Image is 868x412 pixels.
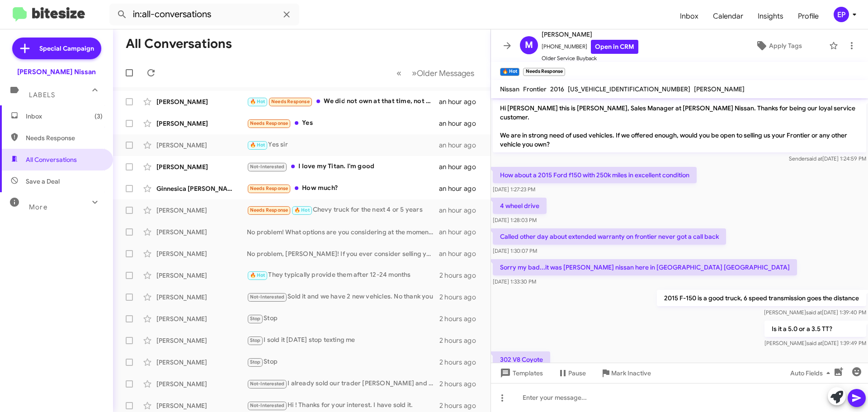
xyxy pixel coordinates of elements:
[250,272,265,278] span: 🔥 Hot
[29,91,55,99] span: Labels
[156,206,247,215] div: [PERSON_NAME]
[591,40,638,54] a: Open in CRM
[550,365,593,381] button: Pause
[250,316,261,322] span: Stop
[39,44,94,53] span: Special Campaign
[294,207,310,213] span: 🔥 Hot
[17,67,96,76] div: [PERSON_NAME] Nissan
[439,184,483,193] div: an hour ago
[156,314,247,323] div: [PERSON_NAME]
[694,85,745,93] span: [PERSON_NAME]
[247,249,439,258] div: No problem, [PERSON_NAME]! If you ever consider selling your vehicle in the future, feel free to ...
[26,177,60,186] span: Save a Deal
[250,142,265,148] span: 🔥 Hot
[391,64,407,82] button: Previous
[493,217,537,223] span: [DATE] 1:28:03 PM
[542,54,638,63] span: Older Service Buyback
[806,309,822,316] span: said at
[406,64,480,82] button: Next
[250,381,285,387] span: Not-Interested
[750,3,791,29] span: Insights
[826,7,858,22] button: EP
[392,64,480,82] nav: Page navigation example
[26,112,103,121] span: Inbox
[673,3,706,29] a: Inbox
[156,379,247,388] div: [PERSON_NAME]
[493,259,797,275] p: Sorry my bad...it was [PERSON_NAME] nissan here in [GEOGRAPHIC_DATA] [GEOGRAPHIC_DATA]
[156,401,247,410] div: [PERSON_NAME]
[247,292,439,302] div: Sold it and we have 2 new vehicles. No thank you
[500,68,519,76] small: 🔥 Hot
[523,68,565,76] small: Needs Response
[250,164,285,170] span: Not-Interested
[439,206,483,215] div: an hour ago
[439,141,483,150] div: an hour ago
[250,403,285,408] span: Not-Interested
[542,40,638,54] span: [PHONE_NUMBER]
[834,7,849,22] div: EP
[247,205,439,215] div: Chevy truck for the next 4 or 5 years
[439,227,483,237] div: an hour ago
[706,3,750,29] span: Calendar
[542,29,638,40] span: [PERSON_NAME]
[247,379,439,389] div: I already sold our trader [PERSON_NAME] and will not be getting rid of my Alfa Romeo®
[493,100,866,152] p: Hi [PERSON_NAME] this is [PERSON_NAME], Sales Manager at [PERSON_NAME] Nissan. Thanks for being o...
[247,313,439,324] div: Stop
[498,365,543,381] span: Templates
[247,270,439,280] div: They typically provide them after 12-24 months
[500,85,519,93] span: Nissan
[250,99,265,104] span: 🔥 Hot
[493,351,550,368] p: 302 V8 Coyote
[493,198,547,214] p: 4 wheel drive
[250,207,288,213] span: Needs Response
[156,119,247,128] div: [PERSON_NAME]
[790,365,834,381] span: Auto Fields
[439,358,483,367] div: 2 hours ago
[439,249,483,258] div: an hour ago
[156,271,247,280] div: [PERSON_NAME]
[156,293,247,302] div: [PERSON_NAME]
[26,155,77,164] span: All Conversations
[156,249,247,258] div: [PERSON_NAME]
[156,162,247,171] div: [PERSON_NAME]
[417,68,474,78] span: Older Messages
[439,97,483,106] div: an hour ago
[439,336,483,345] div: 2 hours ago
[764,321,866,337] p: Is it a 5.0 or a 3.5 TT?
[439,314,483,323] div: 2 hours ago
[271,99,310,104] span: Needs Response
[126,37,232,51] h1: All Conversations
[94,112,103,121] span: (3)
[493,186,535,193] span: [DATE] 1:27:23 PM
[732,38,825,54] button: Apply Tags
[247,400,439,411] div: Hi ! Thanks for your interest. I have sold it.
[247,96,439,107] div: We did not own at that time, not aware of
[26,133,103,142] span: Needs Response
[439,401,483,410] div: 2 hours ago
[156,358,247,367] div: [PERSON_NAME]
[550,85,564,93] span: 2016
[807,155,822,162] span: said at
[764,340,866,346] span: [PERSON_NAME] [DATE] 1:39:49 PM
[439,119,483,128] div: an hour ago
[250,185,288,191] span: Needs Response
[769,38,802,54] span: Apply Tags
[568,365,586,381] span: Pause
[247,161,439,172] div: I love my Titan. I'm good
[764,309,866,316] span: [PERSON_NAME] [DATE] 1:39:40 PM
[396,67,401,79] span: «
[783,365,841,381] button: Auto Fields
[523,85,547,93] span: Frontier
[247,227,439,237] div: No problem! What options are you considering at the moment?
[789,155,866,162] span: Sender [DATE] 1:24:59 PM
[611,365,651,381] span: Mark Inactive
[439,379,483,388] div: 2 hours ago
[493,278,536,285] span: [DATE] 1:33:30 PM
[791,3,826,29] a: Profile
[439,293,483,302] div: 2 hours ago
[247,335,439,346] div: I sold it [DATE] stop texting me
[593,365,658,381] button: Mark Inactive
[493,247,537,254] span: [DATE] 1:30:07 PM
